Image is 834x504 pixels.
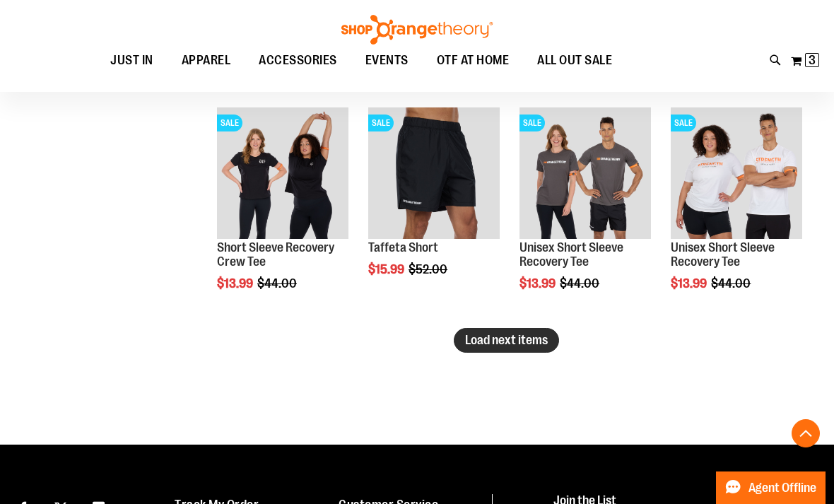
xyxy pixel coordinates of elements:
a: Product image for Unisex Short Sleeve Recovery TeeSALE [671,107,802,241]
img: Product image for Taffeta Short [368,107,500,239]
button: Back To Top [792,419,820,447]
div: product [361,100,507,312]
img: Product image for Short Sleeve Recovery Crew Tee [217,107,348,239]
div: product [512,100,658,326]
span: Agent Offline [748,481,816,495]
span: SALE [671,115,696,131]
a: Unisex Short Sleeve Recovery Tee [519,240,623,269]
a: Product image for Taffeta ShortSALE [368,107,500,241]
img: Product image for Unisex Short Sleeve Recovery Tee [519,107,651,239]
img: Product image for Unisex Short Sleeve Recovery Tee [671,107,802,239]
span: $44.00 [711,276,753,291]
span: $13.99 [671,276,709,291]
span: EVENTS [365,45,409,76]
span: ACCESSORIES [259,45,337,76]
button: Load next items [454,328,559,353]
span: 3 [809,53,816,67]
span: $13.99 [217,276,255,291]
span: $44.00 [560,276,601,291]
span: OTF AT HOME [437,45,510,76]
div: product [210,100,356,326]
a: Unisex Short Sleeve Recovery Tee [671,240,775,269]
a: Taffeta Short [368,240,438,254]
span: $15.99 [368,262,406,276]
a: Product image for Unisex Short Sleeve Recovery TeeSALE [519,107,651,241]
span: SALE [217,115,242,131]
span: $52.00 [409,262,450,276]
span: $13.99 [519,276,558,291]
a: Short Sleeve Recovery Crew Tee [217,240,334,269]
span: $44.00 [257,276,299,291]
span: SALE [368,115,394,131]
span: ALL OUT SALE [537,45,612,76]
div: product [664,100,809,326]
span: APPAREL [182,45,231,76]
button: Agent Offline [716,471,826,504]
a: Product image for Short Sleeve Recovery Crew TeeSALE [217,107,348,241]
span: SALE [519,115,545,131]
span: JUST IN [110,45,153,76]
img: Shop Orangetheory [339,15,495,45]
span: Load next items [465,333,548,347]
